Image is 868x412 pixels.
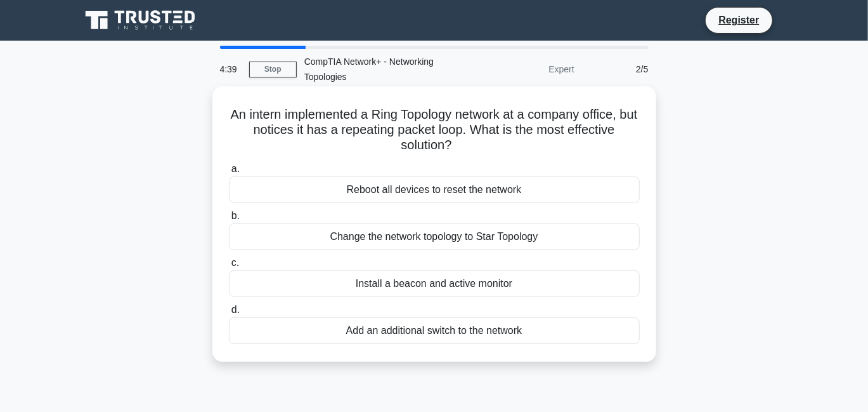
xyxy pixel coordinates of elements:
a: Stop [249,62,297,77]
div: Change the network topology to Star Topology [229,223,640,250]
div: 2/5 [582,56,656,82]
div: CompTIA Network+ - Networking Topologies [297,49,471,90]
div: Install a beacon and active monitor [229,270,640,297]
span: c. [231,257,239,268]
div: Expert [471,56,582,82]
h5: An intern implemented a Ring Topology network at a company office, but notices it has a repeating... [228,107,641,154]
div: Reboot all devices to reset the network [229,176,640,203]
span: b. [231,210,240,221]
span: d. [231,304,240,315]
div: 4:39 [212,56,249,82]
a: Register [711,12,767,28]
span: a. [231,163,240,174]
div: Add an additional switch to the network [229,317,640,344]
